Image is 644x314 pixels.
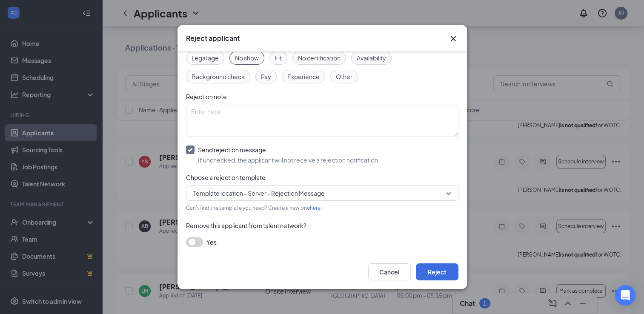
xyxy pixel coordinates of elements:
[186,174,266,181] span: Choose a rejection template
[186,205,322,211] span: Can't find the template you need? Create a new one .
[416,263,458,280] button: Reject
[186,93,227,100] span: Rejection note
[287,72,320,81] span: Experience
[336,72,352,81] span: Other
[261,72,271,81] span: Pay
[448,34,458,44] button: Close
[357,53,386,63] span: Availability
[275,53,282,63] span: Fit
[368,263,411,280] button: Cancel
[192,53,219,63] span: Legal age
[615,285,635,305] div: Open Intercom Messenger
[206,237,217,247] span: Yes
[235,53,259,63] span: No show
[448,34,458,44] svg: Cross
[193,187,325,200] span: Template location - Server - Rejection Message
[186,222,306,229] span: Remove this applicant from talent network?
[310,205,321,211] a: here
[298,53,341,63] span: No certification
[192,72,245,81] span: Background check
[186,34,240,43] h3: Reject applicant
